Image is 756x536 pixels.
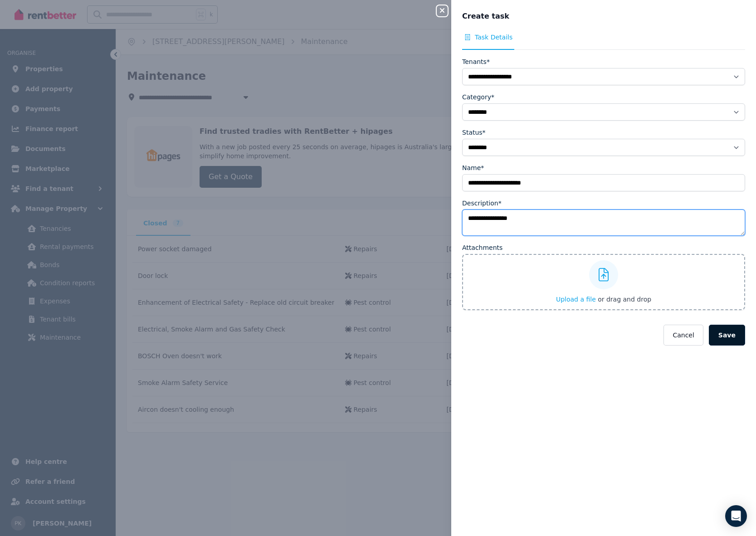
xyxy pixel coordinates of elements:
button: Upload a file or drag and drop [556,295,651,304]
span: Upload a file [556,296,596,303]
nav: Tabs [462,33,745,50]
span: Task Details [475,33,512,42]
label: Name* [462,163,484,172]
label: Description* [462,199,502,208]
label: Category* [462,93,494,102]
label: Attachments [462,243,502,252]
button: Cancel [663,325,703,346]
label: Tenants* [462,57,490,66]
span: Create task [462,11,509,22]
button: Save [709,325,745,346]
span: or drag and drop [598,296,651,303]
div: Open Intercom Messenger [725,505,747,527]
label: Status* [462,128,486,137]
